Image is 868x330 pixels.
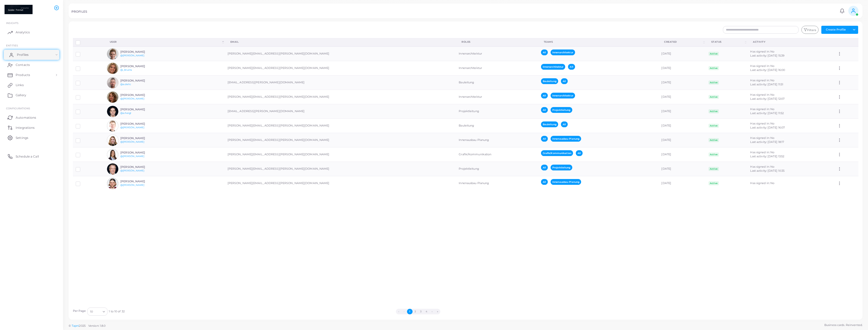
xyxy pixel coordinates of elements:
span: Innenausbau Planung [551,179,581,185]
span: Has signed in: No [750,165,774,168]
span: Innenarchitektur [551,93,575,98]
a: Tapni [72,324,79,327]
span: Has signed in: No [750,136,774,140]
td: [DATE] [659,162,706,176]
span: Schedule a Call [16,154,39,159]
td: [PERSON_NAME][EMAIL_ADDRESS][PERSON_NAME][DOMAIN_NAME] [225,90,456,104]
span: 10 [90,309,93,314]
h6: [PERSON_NAME] [120,137,157,140]
div: Roles [462,40,532,44]
span: All [541,93,548,98]
a: @[PERSON_NAME] [120,126,144,129]
span: Grafik/Kommunikation [541,150,573,156]
td: [DATE] [659,104,706,119]
h6: [PERSON_NAME] [120,50,157,54]
span: Last activity: [DATE] 15:39 [750,54,784,57]
td: [DATE] [659,75,706,90]
span: Automations [16,115,36,120]
a: @[PERSON_NAME] [120,54,144,57]
a: Automations [4,112,59,122]
td: Projektleitung [456,162,538,176]
span: 1 to 10 of 32 [109,310,124,314]
td: [PERSON_NAME][EMAIL_ADDRESS][PERSON_NAME][DOMAIN_NAME] [225,147,456,162]
td: [DATE] [659,133,706,147]
a: Contacts [4,60,59,70]
span: Innenarchitektur [541,64,565,70]
span: Profiles [17,53,29,57]
span: All [568,64,575,70]
span: Innenarchitektur [551,49,575,55]
td: Projektleitung [456,104,538,119]
td: [EMAIL_ADDRESS][PERSON_NAME][DOMAIN_NAME] [225,75,456,90]
a: Analytics [4,27,59,37]
td: Grafik/Kommunikation [456,147,538,162]
button: Go to page 2 [413,309,418,314]
ul: Pagination [125,309,712,314]
button: Go to last page [435,309,440,314]
img: logo [5,5,33,14]
div: activity [753,40,829,44]
span: Gallery [16,93,26,97]
h6: [PERSON_NAME] [120,180,157,183]
td: [DATE] [659,90,706,104]
span: Projektleitung [551,107,572,113]
td: [PERSON_NAME][EMAIL_ADDRESS][PERSON_NAME][DOMAIN_NAME] [225,119,456,133]
span: All [541,49,548,55]
th: Row-selection [73,38,104,46]
span: Last activity: [DATE] 10:35 [750,169,784,172]
a: Products [4,70,59,80]
span: Configurations [6,107,30,110]
td: Innenarchitektur [456,61,538,75]
a: @a.heigl [120,112,131,114]
span: 2025 [79,324,85,328]
img: avatar [107,178,118,189]
th: Action [834,38,858,46]
span: Has signed in: No [750,181,774,185]
h6: [PERSON_NAME] [120,151,157,154]
td: Innenausbau Planung [456,176,538,191]
td: [DATE] [659,61,706,75]
span: Last activity: [DATE] 11:52 [750,111,784,115]
button: Go to page 3 [418,309,424,314]
span: Projektleitung [551,165,572,170]
td: [PERSON_NAME][EMAIL_ADDRESS][PERSON_NAME][DOMAIN_NAME] [225,133,456,147]
img: avatar [107,149,118,160]
a: @[PERSON_NAME] [120,184,144,186]
a: Integrations [4,122,59,133]
span: Last activity: [DATE] 18:17 [750,140,784,144]
span: All [576,150,583,156]
td: [DATE] [659,147,706,162]
span: Last activity: [DATE] 11:51 [750,83,783,86]
button: Create Profile [821,26,850,34]
a: @[PERSON_NAME] [120,140,144,143]
button: Go to page 4 [424,309,429,314]
h6: [PERSON_NAME] [120,93,157,97]
a: @[PERSON_NAME] [120,97,144,100]
td: [PERSON_NAME][EMAIL_ADDRESS][PERSON_NAME][DOMAIN_NAME] [225,162,456,176]
span: © [69,324,105,328]
span: Contacts [16,63,30,67]
img: avatar [107,120,118,132]
span: All [541,107,548,113]
span: Active [709,66,719,70]
span: ENTITIES [6,44,18,47]
span: Active [709,52,719,56]
span: Has signed in: No [750,64,774,68]
span: Has signed in: No [750,150,774,154]
span: Active [709,95,719,99]
span: All [561,121,568,127]
td: [PERSON_NAME][EMAIL_ADDRESS][PERSON_NAME][DOMAIN_NAME] [225,176,456,191]
span: Innenausbau Planung [551,136,581,142]
td: Innenausbau Planung [456,133,538,147]
span: Last activity: [DATE] 13:52 [750,155,784,158]
td: Bauleitung [456,119,538,133]
td: Bauleitung [456,75,538,90]
div: Email [230,40,451,44]
a: @[PERSON_NAME] [120,155,144,158]
a: @_btuins [120,68,132,71]
span: Has signed in: No [750,50,774,53]
img: avatar [107,48,118,60]
a: Links [4,80,59,90]
h6: [PERSON_NAME] [120,108,157,111]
